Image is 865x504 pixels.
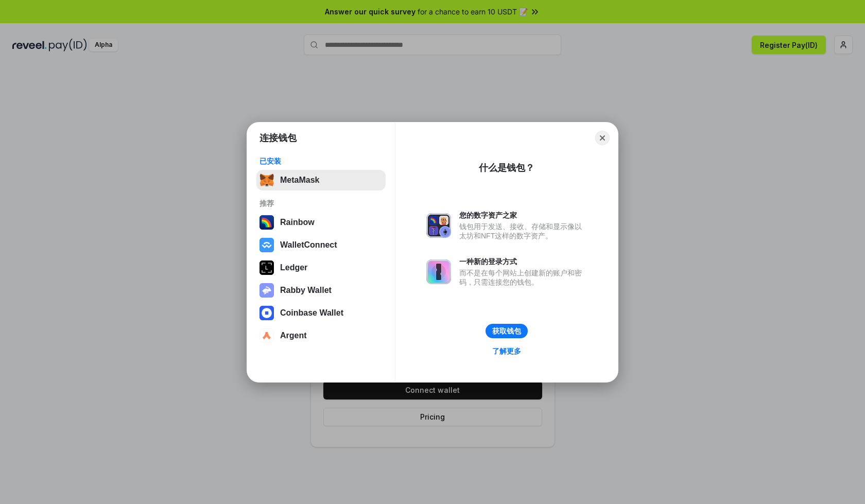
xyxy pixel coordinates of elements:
[256,303,386,323] button: Coinbase Wallet
[259,238,274,252] img: svg+xml,%3Csvg%20width%3D%2228%22%20height%3D%2228%22%20viewBox%3D%220%200%2028%2028%22%20fill%3D...
[459,268,587,287] div: 而不是在每个网站上创建新的账户和密码，只需连接您的钱包。
[459,222,587,240] div: 钱包用于发送、接收、存储和显示像以太坊和NFT这样的数字资产。
[259,260,274,275] img: svg+xml,%3Csvg%20xmlns%3D%22http%3A%2F%2Fwww.w3.org%2F2000%2Fsvg%22%20width%3D%2228%22%20height%3...
[486,344,527,358] a: 了解更多
[280,176,319,185] div: MetaMask
[280,308,343,318] div: Coinbase Wallet
[280,218,315,227] div: Rainbow
[259,328,274,343] img: svg+xml,%3Csvg%20width%3D%2228%22%20height%3D%2228%22%20viewBox%3D%220%200%2028%2028%22%20fill%3D...
[259,199,383,208] div: 推荐
[280,331,307,340] div: Argent
[259,132,297,144] h1: 连接钱包
[256,170,386,190] button: MetaMask
[492,346,521,356] div: 了解更多
[256,280,386,301] button: Rabby Wallet
[280,263,307,272] div: Ledger
[259,173,274,187] img: svg+xml,%3Csvg%20fill%3D%22none%22%20height%3D%2233%22%20viewBox%3D%220%200%2035%2033%22%20width%...
[259,283,274,298] img: svg+xml,%3Csvg%20xmlns%3D%22http%3A%2F%2Fwww.w3.org%2F2000%2Fsvg%22%20fill%3D%22none%22%20viewBox...
[459,211,587,220] div: 您的数字资产之家
[259,215,274,230] img: svg+xml,%3Csvg%20width%3D%22120%22%20height%3D%22120%22%20viewBox%3D%220%200%20120%20120%22%20fil...
[426,213,451,238] img: svg+xml,%3Csvg%20xmlns%3D%22http%3A%2F%2Fwww.w3.org%2F2000%2Fsvg%22%20fill%3D%22none%22%20viewBox...
[259,306,274,320] img: svg+xml,%3Csvg%20width%3D%2228%22%20height%3D%2228%22%20viewBox%3D%220%200%2028%2028%22%20fill%3D...
[259,157,383,166] div: 已安装
[256,325,386,346] button: Argent
[486,324,528,338] button: 获取钱包
[256,235,386,255] button: WalletConnect
[280,240,337,250] div: WalletConnect
[492,326,521,336] div: 获取钱包
[459,257,587,266] div: 一种新的登录方式
[479,162,534,174] div: 什么是钱包？
[595,131,610,145] button: Close
[256,257,386,278] button: Ledger
[256,212,386,233] button: Rainbow
[280,286,332,295] div: Rabby Wallet
[426,259,451,284] img: svg+xml,%3Csvg%20xmlns%3D%22http%3A%2F%2Fwww.w3.org%2F2000%2Fsvg%22%20fill%3D%22none%22%20viewBox...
